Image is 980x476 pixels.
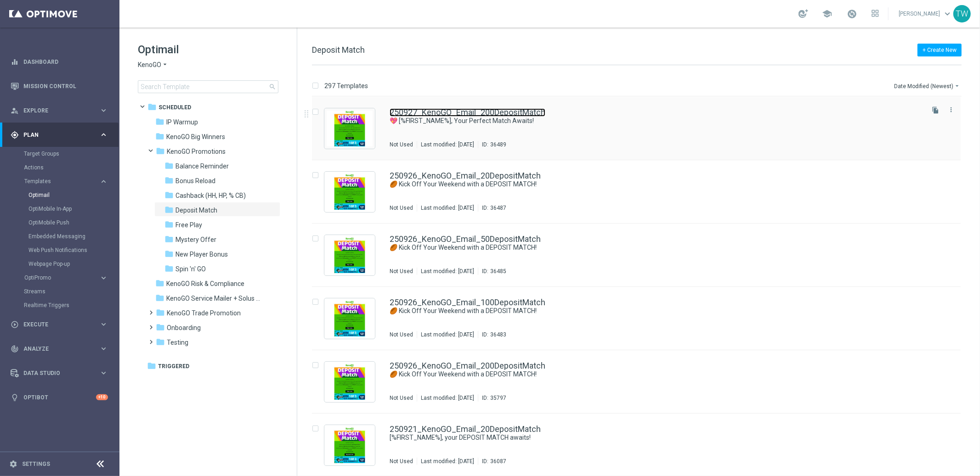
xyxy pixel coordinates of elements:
[390,235,541,243] a: 250926_KenoGO_Email_50DepositMatch
[11,369,99,377] div: Data Studio
[161,61,169,69] i: arrow_drop_down
[490,394,506,402] div: 35797
[942,9,952,19] span: keyboard_arrow_down
[953,5,971,22] div: TW
[24,274,108,281] button: OptiPromo keyboard_arrow_right
[390,268,413,275] div: Not Used
[28,230,119,243] div: Embedded Messaging
[390,307,922,315] div: 🏉 Kick Off Your Weekend with a DEPOSIT MATCH!
[11,50,108,74] div: Dashboard
[269,83,276,90] span: search
[28,188,119,202] div: Optimail
[24,150,96,157] a: Target Groups
[390,298,545,307] a: 250926_KenoGO_Email_100DepositMatch
[947,106,955,113] i: more_vert
[24,178,108,185] button: Templates keyboard_arrow_right
[303,160,978,224] div: Press SPACE to select this row.
[23,108,99,113] span: Explore
[99,344,108,353] i: keyboard_arrow_right
[953,82,961,90] i: arrow_drop_down
[11,58,19,66] i: equalizer
[23,370,99,376] span: Data Studio
[390,243,922,252] div: 🏉 Kick Off Your Weekend with a DEPOSIT MATCH!
[96,394,108,400] div: +10
[138,61,169,69] button: KenoGO arrow_drop_down
[490,141,506,148] div: 36489
[156,308,165,317] i: folder
[28,257,119,271] div: Webpage Pop-up
[156,146,165,156] i: folder
[99,369,108,377] i: keyboard_arrow_right
[164,235,174,244] i: folder
[99,274,108,282] i: keyboard_arrow_right
[10,131,108,139] button: gps_fixed Plan keyboard_arrow_right
[10,394,108,401] button: lightbulb Optibot +10
[327,301,373,336] img: 36483.jpeg
[164,220,174,229] i: folder
[23,132,99,138] span: Plan
[390,307,901,315] a: 🏉 Kick Off Your Weekend with a DEPOSIT MATCH!
[390,180,901,189] a: 🏉 Kick Off Your Weekend with a DEPOSIT MATCH!
[28,233,96,240] a: Embedded Messaging
[23,322,99,327] span: Execute
[23,385,96,409] a: Optibot
[312,45,365,55] span: Deposit Match
[28,246,96,254] a: Web Push Notifications
[11,345,99,353] div: Analyze
[24,161,119,174] div: Actions
[390,394,413,402] div: Not Used
[167,324,201,332] span: Onboarding
[478,458,506,465] div: ID:
[390,433,922,442] div: [%FIRST_NAME%], your DEPOSIT MATCH awaits!
[28,243,119,257] div: Web Push Notifications
[28,191,96,199] a: Optimail
[176,162,229,170] span: Balance Reminder
[303,350,978,414] div: Press SPACE to select this row.
[166,294,261,302] span: KenoGO Service Mailer + Solus eDM
[156,323,165,332] i: folder
[24,298,119,312] div: Realtime Triggers
[417,394,478,402] div: Last modified: [DATE]
[324,82,368,90] p: 297 Templates
[28,205,96,213] a: OptiMobile In-App
[946,104,956,115] button: more_vert
[24,179,90,184] span: Templates
[9,460,17,468] i: settings
[155,279,164,288] i: folder
[22,461,50,467] a: Settings
[147,361,156,370] i: folder
[893,80,962,91] button: Date Modified (Newest)arrow_drop_down
[929,104,941,116] button: file_copy
[478,204,506,212] div: ID:
[490,204,506,212] div: 36487
[24,174,119,271] div: Templates
[390,172,541,180] a: 250926_KenoGO_Email_20DepositMatch
[24,271,119,285] div: OptiPromo
[24,285,119,298] div: Streams
[10,321,108,328] button: play_circle_outline Execute keyboard_arrow_right
[390,362,545,370] a: 250926_KenoGO_Email_200DepositMatch
[303,224,978,287] div: Press SPACE to select this row.
[327,111,373,146] img: 36489.jpeg
[159,103,191,112] span: Scheduled
[99,130,108,139] i: keyboard_arrow_right
[303,287,978,350] div: Press SPACE to select this row.
[10,107,108,114] div: person_search Explore keyboard_arrow_right
[490,458,506,465] div: 36087
[28,219,96,226] a: OptiMobile Push
[11,385,108,409] div: Optibot
[11,131,99,139] div: Plan
[155,117,164,126] i: folder
[24,179,99,184] div: Templates
[10,83,108,90] button: Mission Control
[822,9,832,19] span: school
[28,260,96,268] a: Webpage Pop-up
[24,164,96,171] a: Actions
[11,320,19,329] i: play_circle_outline
[327,237,373,273] img: 36485.jpeg
[23,74,108,98] a: Mission Control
